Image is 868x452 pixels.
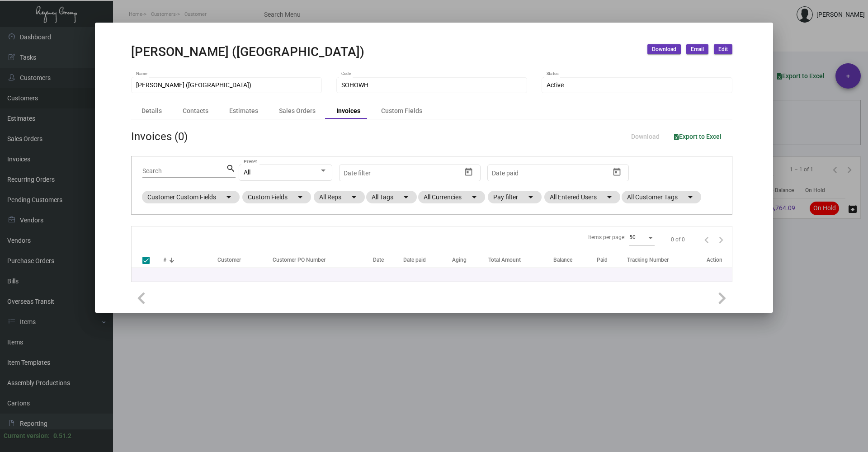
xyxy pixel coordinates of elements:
div: Date paid [403,256,426,264]
mat-icon: arrow_drop_down [349,192,359,202]
div: # [163,256,217,264]
div: Balance [553,256,597,264]
mat-chip: Custom Fields [242,191,311,203]
span: Download [652,46,676,53]
div: Date [373,256,403,264]
mat-icon: arrow_drop_down [295,192,306,202]
mat-select: Items per page: [629,235,655,241]
input: Start date [344,169,372,177]
div: Aging [452,256,467,264]
div: Date paid [403,256,453,264]
button: Next page [714,232,728,247]
div: Customer [217,256,241,264]
mat-chip: All Entered Users [544,191,620,203]
mat-chip: Pay filter [488,191,542,203]
span: Edit [718,46,728,53]
span: Export to Excel [674,133,722,140]
div: Customer PO Number [273,256,373,264]
div: Date [373,256,384,264]
div: Contacts [183,106,208,116]
button: Export to Excel [667,128,729,145]
div: Custom Fields [381,106,422,116]
div: Details [142,106,162,116]
mat-icon: arrow_drop_down [604,192,615,202]
div: Invoices (0) [131,128,188,145]
span: All [244,169,250,176]
mat-chip: All Tags [366,191,417,203]
div: Current version: [4,431,50,441]
input: End date [528,169,585,177]
span: Active [547,81,564,89]
button: Open calendar [461,165,476,179]
mat-icon: arrow_drop_down [469,192,480,202]
div: Total Amount [488,256,553,264]
span: Download [631,133,660,140]
div: Estimates [229,106,258,116]
button: Download [624,128,667,145]
div: Tracking Number [627,256,707,264]
button: Previous page [699,232,714,247]
mat-chip: All Currencies [418,191,485,203]
div: # [163,256,166,264]
div: Items per page: [588,233,626,241]
mat-chip: All Reps [314,191,365,203]
div: Paid [597,256,608,264]
input: End date [379,169,436,177]
span: Email [691,46,704,53]
mat-icon: arrow_drop_down [685,192,696,202]
span: 50 [629,234,636,240]
div: Customer [217,256,268,264]
th: Action [707,252,732,268]
mat-icon: arrow_drop_down [223,192,234,202]
mat-chip: Customer Custom Fields [142,191,240,203]
button: Open calendar [609,165,624,179]
mat-icon: arrow_drop_down [401,192,411,202]
button: Download [647,44,681,54]
mat-icon: search [226,163,236,174]
div: Aging [452,256,488,264]
button: Email [686,44,708,54]
div: Tracking Number [627,256,669,264]
input: Start date [492,169,520,177]
button: Edit [714,44,732,54]
mat-icon: arrow_drop_down [525,192,536,202]
div: Invoices [336,106,360,116]
div: Total Amount [488,256,521,264]
div: Paid [597,256,627,264]
div: Sales Orders [279,106,316,116]
div: 0.51.2 [53,431,71,441]
mat-chip: All Customer Tags [622,191,701,203]
div: Customer PO Number [273,256,325,264]
div: Balance [553,256,572,264]
div: 0 of 0 [671,235,685,244]
h2: [PERSON_NAME] ([GEOGRAPHIC_DATA]) [131,44,364,60]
